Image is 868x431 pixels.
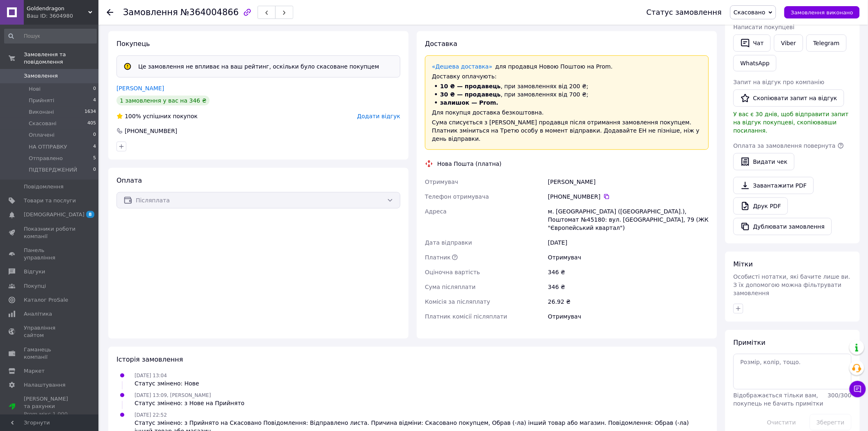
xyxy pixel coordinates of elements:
span: Запит на відгук про компанію [733,79,825,85]
div: Повернутися назад [107,8,113,16]
span: Доставка [425,40,457,48]
span: Додати відгук [357,113,400,119]
span: Маркет [24,367,45,375]
li: , при замовленнях від 200 ₴; [432,82,702,90]
span: 300 / 300 [828,392,852,399]
span: Телефон отримувача [425,193,489,200]
div: Нова Пошта (платна) [435,160,504,168]
div: Prom мікс 1 000 [24,410,76,418]
span: Платник комісії післяплати [425,313,507,320]
span: залишок — Prom. [440,99,498,106]
span: Отримувач [425,179,458,185]
span: 405 [87,120,96,127]
span: Оціночна вартість [425,269,480,275]
span: Прийняті [29,97,54,104]
span: Скасовані [29,120,57,127]
div: успішних покупок [116,112,198,120]
span: Адреса [425,208,447,215]
span: Дата відправки [425,239,472,246]
span: Каталог ProSale [24,296,68,304]
span: Goldendragon [27,5,88,12]
li: , при замовленнях від 700 ₴; [432,90,702,99]
span: 4 [93,143,96,151]
span: Оплата за замовлення повернута [733,142,836,149]
div: Статус змінено: з Нове на Прийнято [135,399,244,407]
a: «Дешева доставка» [432,63,492,70]
span: Мітки [733,260,753,268]
span: Управління сайтом [24,324,76,339]
span: Платник [425,254,451,261]
span: НА ОТПРАВКУ [29,143,67,151]
button: Дублювати замовлення [733,218,832,235]
span: Аналітика [24,310,52,318]
div: 346 ₴ [546,265,710,280]
span: Замовлення [24,72,58,80]
div: Для покупця доставка безкоштовна. [432,108,702,117]
span: Відгуки [24,268,45,275]
span: 0 [93,166,96,174]
div: для продавця Новою Поштою на Prom. [432,62,702,71]
span: У вас є 30 днів, щоб відправити запит на відгук покупцеві, скопіювавши посилання. [733,111,849,134]
span: Комісія за післяплату [425,298,490,305]
span: 8 [86,211,94,218]
div: Доставку оплачують: [432,72,702,80]
span: Замовлення [123,7,178,17]
span: ПІДТВЕРДЖЕНИЙ [29,166,77,174]
div: [PHONE_NUMBER] [548,193,709,201]
span: Отправлено [29,155,63,162]
span: Замовлення та повідомлення [24,51,98,66]
span: 0 [93,85,96,93]
span: Товари та послуги [24,197,76,204]
span: [DEMOGRAPHIC_DATA] [24,211,85,218]
div: Ваш ID: 3604980 [27,12,98,20]
button: Чат [733,34,771,52]
span: Показники роботи компанії [24,225,76,240]
span: Виконані [29,108,54,116]
span: Оплата [116,177,142,184]
input: Пошук [4,29,97,44]
span: Замовлення виконано [791,9,853,16]
div: Статус змінено: Нове [135,379,199,387]
span: Нові [29,85,41,93]
span: №364004866 [180,7,239,17]
div: [PHONE_NUMBER] [124,127,178,135]
span: [DATE] 22:52 [135,412,167,418]
div: 346 ₴ [546,280,710,294]
span: 5 [93,155,96,162]
span: Примітки [733,339,765,346]
span: Історія замовлення [116,355,183,363]
span: [PERSON_NAME] та рахунки [24,395,76,418]
span: Повідомлення [24,183,64,190]
a: Viber [774,34,803,52]
span: Відображається тільки вам, покупець не бачить примітки [733,392,823,407]
button: Скопіювати запит на відгук [733,89,844,107]
button: Замовлення виконано [784,6,860,18]
span: Сума післяплати [425,284,476,290]
span: Покупці [24,282,46,290]
div: Статус замовлення [646,8,722,16]
a: [PERSON_NAME] [116,85,164,92]
span: Покупець [116,40,150,48]
span: 10 ₴ — продавець [440,83,501,89]
span: [DATE] 13:09, [PERSON_NAME] [135,392,211,398]
div: 1 замовлення у вас на 346 ₴ [116,96,210,105]
span: 4 [93,97,96,104]
div: Сума списується з [PERSON_NAME] продавця після отримання замовлення покупцем. Платник зміниться н... [432,118,702,143]
span: 0 [93,131,96,139]
a: Друк PDF [733,197,788,215]
div: [PERSON_NAME] [546,174,710,189]
div: м. [GEOGRAPHIC_DATA] ([GEOGRAPHIC_DATA].), Поштомат №45180: вул. [GEOGRAPHIC_DATA], 79 (ЖК "Європ... [546,204,710,235]
span: Написати покупцеві [733,24,795,30]
div: Це замовлення не впливає на ваш рейтинг, оскільки було скасоване покупцем [135,62,382,71]
div: Отримувач [546,309,710,324]
a: Telegram [806,34,847,52]
span: Особисті нотатки, які бачите лише ви. З їх допомогою можна фільтрувати замовлення [733,273,850,296]
span: Панель управління [24,247,76,261]
span: Скасовано [734,9,766,16]
span: [DATE] 13:04 [135,373,167,378]
span: Гаманець компанії [24,346,76,361]
div: 26.92 ₴ [546,294,710,309]
div: [DATE] [546,235,710,250]
span: 1634 [85,108,96,116]
button: Чат з покупцем [850,381,866,397]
